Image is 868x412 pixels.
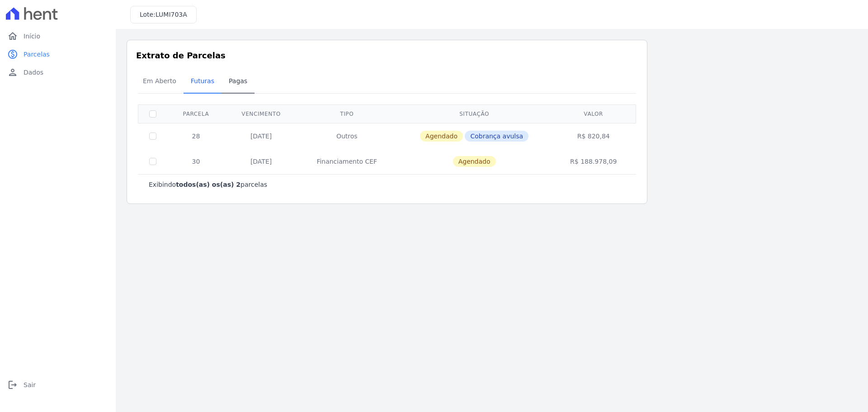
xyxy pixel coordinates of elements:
[4,63,112,81] a: personDados
[7,379,18,390] i: logout
[167,123,225,149] td: 28
[297,123,396,149] td: Outros
[552,104,635,123] th: Valor
[184,70,222,94] a: Futuras
[24,50,50,59] span: Parcelas
[140,10,187,19] h3: Lote:
[396,104,552,123] th: Situação
[24,32,40,41] span: Início
[552,149,635,174] td: R$ 188.978,09
[297,149,396,174] td: Financiamento CEF
[7,49,18,60] i: paid
[465,131,528,142] span: Cobrança avulsa
[167,149,225,174] td: 30
[420,131,463,142] span: Agendado
[137,72,182,90] span: Em Aberto
[136,49,638,62] h3: Extrato de Parcelas
[24,68,43,77] span: Dados
[222,70,255,94] a: Pagas
[297,104,396,123] th: Tipo
[4,27,112,45] a: homeInício
[185,72,220,90] span: Futuras
[4,45,112,63] a: paidParcelas
[7,31,18,42] i: home
[223,72,253,90] span: Pagas
[149,180,267,189] p: Exibindo parcelas
[156,11,187,18] span: LUMI703A
[225,104,297,123] th: Vencimento
[167,104,225,123] th: Parcela
[7,67,18,78] i: person
[225,149,297,174] td: [DATE]
[552,123,635,149] td: R$ 820,84
[24,380,36,389] span: Sair
[225,123,297,149] td: [DATE]
[4,376,112,394] a: logoutSair
[136,70,184,94] a: Em Aberto
[176,181,241,188] b: todos(as) os(as) 2
[453,156,496,167] span: Agendado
